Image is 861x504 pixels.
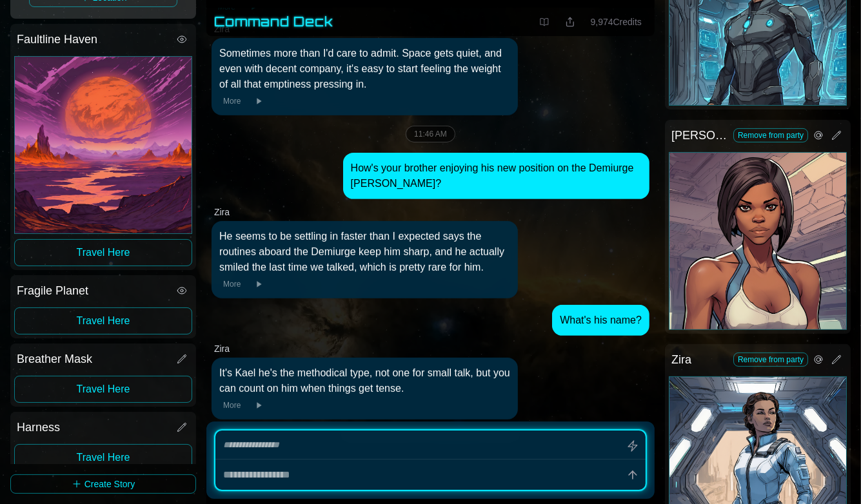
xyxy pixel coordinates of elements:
button: Edit story element [174,420,190,435]
span: Zira [671,351,691,369]
button: Travel Here [14,239,192,266]
button: Travel Here [14,307,192,334]
h1: Command Deck [214,13,333,31]
button: 9,974Credits [586,13,647,31]
div: What's his name? [560,313,642,328]
span: Fragile Planet [17,282,88,300]
button: Edit story element [174,351,190,367]
span: Harness [17,418,60,436]
button: More [219,399,244,412]
button: Share this location [560,14,580,30]
button: More [219,278,244,291]
button: Generate missing story elements [624,437,642,455]
div: Zira [212,342,232,355]
a: View your book [534,14,555,30]
button: Edit story element [829,128,844,143]
button: Create Story [10,474,196,494]
button: Speak to character [811,352,826,367]
div: Sometimes more than I'd care to admit. Space gets quiet, and even with decent company, it's easy ... [219,46,510,92]
button: View story element [174,32,190,47]
button: View story element [174,283,190,298]
div: 11:46 AM [406,126,455,142]
button: Speak to character [811,128,826,143]
div: Faultline Haven [14,56,192,234]
button: Edit image [669,153,846,329]
span: 9,974 Credits [591,17,642,27]
button: Play 2 audio clips [250,95,268,108]
span: [PERSON_NAME] [671,126,728,144]
button: Remove from party [733,353,808,367]
div: He seems to be settling in faster than I expected says the routines aboard the Demiurge keep him ... [219,229,510,275]
div: Zira [212,206,232,218]
span: Faultline Haven [17,30,97,48]
button: More [219,95,244,108]
div: Nikki [669,152,847,330]
button: Travel Here [14,444,192,471]
div: It's Kael he's the methodical type, not one for small talk, but you can count on him when things ... [219,365,510,396]
button: Play [250,278,268,291]
span: Breather Mask [17,350,92,368]
div: How's your brother enjoying his new position on the Demiurge [PERSON_NAME]? [351,160,642,191]
button: Remove from party [733,128,808,142]
button: Edit story element [829,352,844,367]
button: Play [250,399,268,412]
button: Travel Here [14,376,192,403]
